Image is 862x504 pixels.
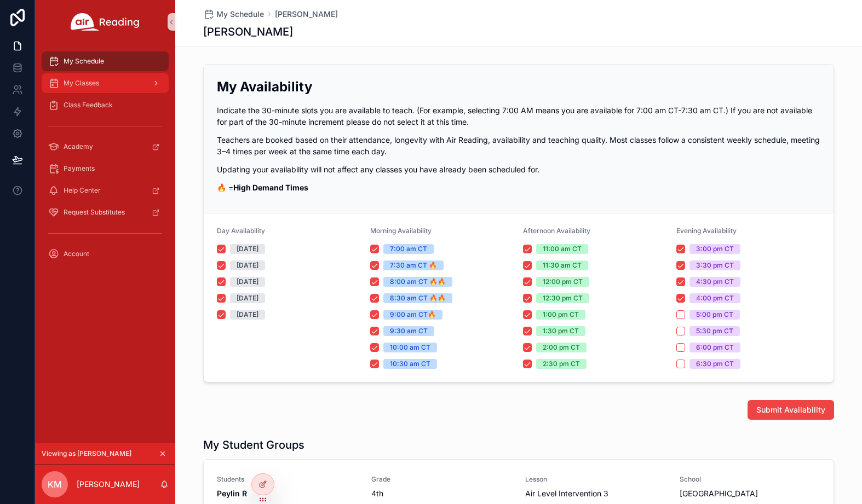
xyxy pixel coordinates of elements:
[748,400,834,420] button: Submit Availability
[217,134,820,157] p: Teachers are booked based on their attendance, longevity with Air Reading, availability and teach...
[64,164,95,173] span: Payments
[390,260,437,270] div: 7:30 am CT 🔥
[676,227,737,235] span: Evening Availability
[543,293,583,303] div: 12:30 pm CT
[216,9,264,20] span: My Schedule
[696,260,734,270] div: 3:30 pm CT
[680,488,821,499] span: [GEOGRAPHIC_DATA]
[217,489,247,498] strong: Peylin R
[42,181,169,200] a: Help Center
[42,449,131,458] span: Viewing as [PERSON_NAME]
[390,293,446,303] div: 8:30 am CT 🔥🔥
[42,137,169,157] a: Academy
[217,78,820,96] h2: My Availability
[525,475,666,484] span: Lesson
[42,202,169,222] a: Request Substitutes
[71,13,140,31] img: App logo
[275,9,338,20] a: [PERSON_NAME]
[64,57,104,66] span: My Schedule
[390,310,436,320] div: 9:00 am CT🔥
[237,277,258,287] div: [DATE]
[543,310,579,320] div: 1:00 pm CT
[217,227,265,235] span: Day Availability
[217,475,358,484] span: Students
[390,326,428,336] div: 9:30 am CT
[64,186,101,195] span: Help Center
[390,244,427,254] div: 7:00 am CT
[543,244,582,254] div: 11:00 am CT
[543,260,582,270] div: 11:30 am CT
[543,343,580,352] div: 2:00 pm CT
[390,277,446,287] div: 8:00 am CT 🔥🔥
[42,159,169,178] a: Payments
[64,101,113,109] span: Class Feedback
[237,310,258,320] div: [DATE]
[217,105,820,128] p: Indicate the 30-minute slots you are available to teach. (For example, selecting 7:00 AM means yo...
[696,326,733,336] div: 5:30 pm CT
[370,227,432,235] span: Morning Availability
[237,293,258,303] div: [DATE]
[696,310,733,320] div: 5:00 pm CT
[203,9,264,20] a: My Schedule
[64,142,93,151] span: Academy
[64,208,125,217] span: Request Substitutes
[523,227,590,235] span: Afternoon Availability
[696,277,734,287] div: 4:30 pm CT
[696,359,734,369] div: 6:30 pm CT
[48,478,62,491] span: KM
[756,404,825,415] span: Submit Availability
[696,293,734,303] div: 4:00 pm CT
[64,79,99,88] span: My Classes
[390,343,430,352] div: 10:00 am CT
[237,244,258,254] div: [DATE]
[203,24,293,39] h1: [PERSON_NAME]
[64,250,89,258] span: Account
[525,488,666,499] span: Air Level Intervention 3
[237,260,258,270] div: [DATE]
[543,326,579,336] div: 1:30 pm CT
[390,359,430,369] div: 10:30 am CT
[42,244,169,264] a: Account
[35,44,175,278] div: scrollable content
[543,359,580,369] div: 2:30 pm CT
[42,95,169,115] a: Class Feedback
[42,51,169,71] a: My Schedule
[696,244,734,254] div: 3:00 pm CT
[217,164,820,175] p: Updating your availability will not affect any classes you have already been scheduled for.
[203,437,304,453] h1: My Student Groups
[42,73,169,93] a: My Classes
[77,479,140,490] p: [PERSON_NAME]
[371,488,513,499] span: 4th
[680,475,821,484] span: School
[543,277,583,287] div: 12:00 pm CT
[233,183,308,192] strong: High Demand Times
[217,182,820,193] p: 🔥 =
[696,343,734,352] div: 6:00 pm CT
[371,475,513,484] span: Grade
